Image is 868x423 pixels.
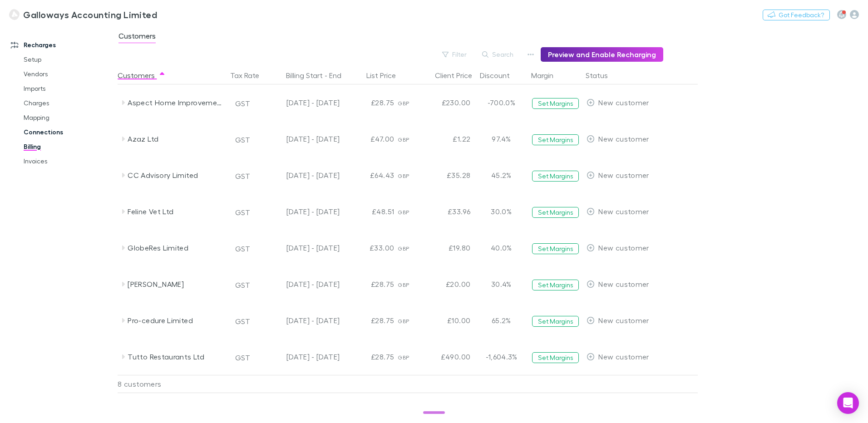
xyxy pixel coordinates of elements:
div: Tutto Restaurants LtdGST[DATE] - [DATE]£28.75GBP£490.00-1,604.3%Set MarginsNew customer [118,339,702,375]
button: Set Margins [532,98,579,109]
span: New customer [598,280,649,288]
button: Set Margins [532,134,579,145]
a: Galloways Accounting Limited [4,4,163,25]
div: 97.4% [474,121,528,157]
button: GST [231,241,254,256]
div: £35.28 [419,157,474,193]
a: Mapping [15,110,123,125]
div: [DATE] - [DATE] [265,193,340,230]
span: GBP [398,281,409,288]
span: New customer [598,207,649,216]
div: [DATE] - [DATE] [265,230,340,266]
div: -700.0% [474,84,528,121]
button: GST [231,133,254,147]
button: Margin [531,66,564,84]
div: [PERSON_NAME] [128,266,224,302]
span: GBP [398,354,409,361]
button: Status [586,66,619,84]
span: GBP [398,245,409,252]
div: [DATE] - [DATE] [265,121,340,157]
span: New customer [598,134,649,143]
div: [DATE] - [DATE] [265,84,340,121]
img: Galloways Accounting Limited's Logo [9,9,20,20]
div: Azaz Ltd [128,121,224,157]
div: Pro-cedure Limited [128,302,224,339]
div: £28.75 [343,266,398,302]
a: Recharges [2,38,123,52]
button: GST [231,278,254,292]
button: GST [231,205,254,220]
button: Set Margins [532,243,579,254]
div: CC Advisory Limited [128,157,224,193]
span: New customer [598,243,649,252]
div: 30.0% [474,193,528,230]
a: Imports [15,81,123,96]
div: Feline Vet LtdGST[DATE] - [DATE]£48.51GBP£33.9630.0%Set MarginsNew customer [118,193,702,230]
div: £20.00 [419,266,474,302]
h3: Galloways Accounting Limited [23,9,157,20]
button: Tax Rate [230,66,270,84]
div: [DATE] - [DATE] [265,302,340,339]
button: Client Price [435,66,483,84]
button: Preview and Enable Recharging [541,47,663,62]
button: Search [478,49,519,60]
div: Open Intercom Messenger [837,392,859,414]
div: £19.80 [419,230,474,266]
div: GlobeRes Limited [128,230,224,266]
a: Invoices [15,154,123,168]
span: GBP [398,172,409,179]
a: Billing [15,139,123,154]
a: Setup [15,52,123,67]
span: New customer [598,352,649,361]
button: Set Margins [532,207,579,218]
button: GST [231,350,254,365]
span: GBP [398,136,409,143]
div: £490.00 [419,339,474,375]
button: Set Margins [532,352,579,363]
div: [DATE] - [DATE] [265,339,340,375]
div: Aspect Home Improvements Ltd [128,84,224,121]
div: Aspect Home Improvements LtdGST[DATE] - [DATE]£28.75GBP£230.00-700.0%Set MarginsNew customer [118,84,702,121]
a: Vendors [15,67,123,81]
div: £1.22 [419,121,474,157]
a: Charges [15,96,123,110]
div: £28.75 [343,339,398,375]
button: Got Feedback? [763,10,830,20]
div: £33.96 [419,193,474,230]
button: GST [231,314,254,329]
div: Pro-cedure LimitedGST[DATE] - [DATE]£28.75GBP£10.0065.2%Set MarginsNew customer [118,302,702,339]
div: Azaz LtdGST[DATE] - [DATE]£47.00GBP£1.2297.4%Set MarginsNew customer [118,121,702,157]
div: -1,604.3% [474,339,528,375]
div: £47.00 [343,121,398,157]
a: Connections [15,125,123,139]
div: Feline Vet Ltd [128,193,224,230]
div: 8 customers [118,375,227,393]
button: Discount [480,66,521,84]
div: £230.00 [419,84,474,121]
button: Set Margins [532,280,579,290]
span: New customer [598,171,649,179]
button: Billing Start - End [286,66,352,84]
button: Customers [118,66,166,84]
div: [DATE] - [DATE] [265,266,340,302]
span: Customers [118,31,156,43]
span: GBP [398,209,409,216]
div: CC Advisory LimitedGST[DATE] - [DATE]£64.43GBP£35.2845.2%Set MarginsNew customer [118,157,702,193]
div: 65.2% [474,302,528,339]
div: GlobeRes LimitedGST[DATE] - [DATE]£33.00GBP£19.8040.0%Set MarginsNew customer [118,230,702,266]
button: List Price [366,66,407,84]
div: £28.75 [343,84,398,121]
div: £10.00 [419,302,474,339]
button: GST [231,169,254,183]
button: Filter [438,49,472,60]
span: New customer [598,316,649,325]
div: £33.00 [343,230,398,266]
span: GBP [398,100,409,107]
div: Tutto Restaurants Ltd [128,339,224,375]
div: [DATE] - [DATE] [265,157,340,193]
button: GST [231,96,254,111]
